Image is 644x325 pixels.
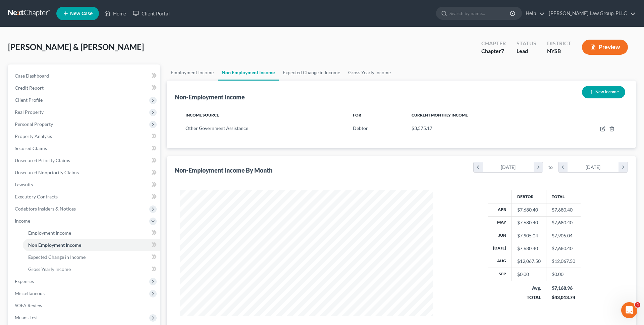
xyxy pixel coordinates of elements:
span: [PERSON_NAME] & [PERSON_NAME] [8,42,144,52]
th: Apr [488,203,512,216]
span: 4 [635,302,640,308]
td: $12,067.50 [546,255,581,268]
span: Gross Yearly Income [28,266,71,272]
i: chevron_right [534,162,543,172]
th: Jun [488,229,512,242]
span: Executory Contracts [15,194,58,199]
a: Property Analysis [9,130,160,142]
a: Secured Claims [9,142,160,154]
i: chevron_left [474,162,483,172]
span: Expected Change in Income [28,254,86,260]
a: Expected Change in Income [23,251,160,263]
a: Employment Income [23,227,160,239]
th: Debtor [512,190,546,203]
span: Unsecured Priority Claims [15,157,70,163]
div: $12,067.50 [517,258,541,265]
span: Expenses [15,278,34,284]
th: Total [546,190,581,203]
button: Preview [582,40,628,55]
span: Property Analysis [15,133,52,139]
span: Credit Report [15,85,44,91]
a: Home [101,7,129,19]
span: $3,575.17 [412,125,432,131]
span: 7 [501,48,504,54]
span: For [353,112,361,118]
span: Secured Claims [15,145,47,151]
span: Real Property [15,109,44,115]
span: Debtor [353,125,368,131]
th: May [488,216,512,229]
div: Non-Employment Income [175,93,245,101]
a: Executory Contracts [9,191,160,203]
a: Client Portal [129,7,173,19]
div: Avg. [517,285,541,291]
div: [DATE] [568,162,619,172]
td: $7,680.40 [546,203,581,216]
i: chevron_left [558,162,568,172]
div: NYSB [547,47,571,55]
a: Non Employment Income [218,64,279,81]
span: New Case [70,11,93,16]
div: [DATE] [483,162,534,172]
td: $7,680.40 [546,216,581,229]
span: Miscellaneous [15,290,45,296]
input: Search by name... [449,7,511,19]
div: Lead [517,47,536,55]
td: $7,680.40 [546,242,581,255]
th: [DATE] [488,242,512,255]
a: Help [522,7,545,19]
a: Unsecured Nonpriority Claims [9,167,160,179]
div: District [547,40,571,47]
span: Client Profile [15,97,43,103]
div: $7,680.40 [517,219,541,226]
span: Non Employment Income [28,242,81,248]
span: Case Dashboard [15,73,49,79]
div: TOTAL [517,294,541,301]
span: Means Test [15,315,38,320]
span: Employment Income [28,230,71,236]
a: Gross Yearly Income [344,64,395,81]
th: Aug [488,255,512,268]
div: Status [517,40,536,47]
a: [PERSON_NAME] Law Group, PLLC [545,7,636,19]
a: Credit Report [9,82,160,94]
span: Personal Property [15,121,53,127]
span: Income Source [185,112,219,118]
div: Chapter [481,47,506,55]
span: Income [15,218,30,224]
div: Chapter [481,40,506,47]
span: Unsecured Nonpriority Claims [15,170,79,175]
div: $43,013.74 [552,294,576,301]
span: Lawsuits [15,182,33,187]
div: $0.00 [517,271,541,278]
a: Lawsuits [9,179,160,191]
button: New Income [582,86,625,98]
span: Current Monthly Income [412,112,468,118]
td: $7,905.04 [546,229,581,242]
a: Gross Yearly Income [23,263,160,275]
div: $7,680.40 [517,245,541,252]
iframe: Intercom live chat [621,302,637,318]
a: SOFA Review [9,299,160,312]
a: Non Employment Income [23,239,160,251]
td: $0.00 [546,268,581,281]
span: to [548,164,553,171]
span: SOFA Review [15,303,43,308]
a: Case Dashboard [9,70,160,82]
a: Expected Change in Income [279,64,344,81]
a: Unsecured Priority Claims [9,154,160,167]
th: Sep [488,268,512,281]
a: Employment Income [167,64,218,81]
i: chevron_right [619,162,628,172]
div: $7,168.96 [552,285,576,291]
span: Other Government Assistance [185,125,248,131]
div: Non-Employment Income By Month [175,166,272,174]
span: Codebtors Insiders & Notices [15,206,76,212]
div: $7,905.04 [517,232,541,239]
div: $7,680.40 [517,206,541,213]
